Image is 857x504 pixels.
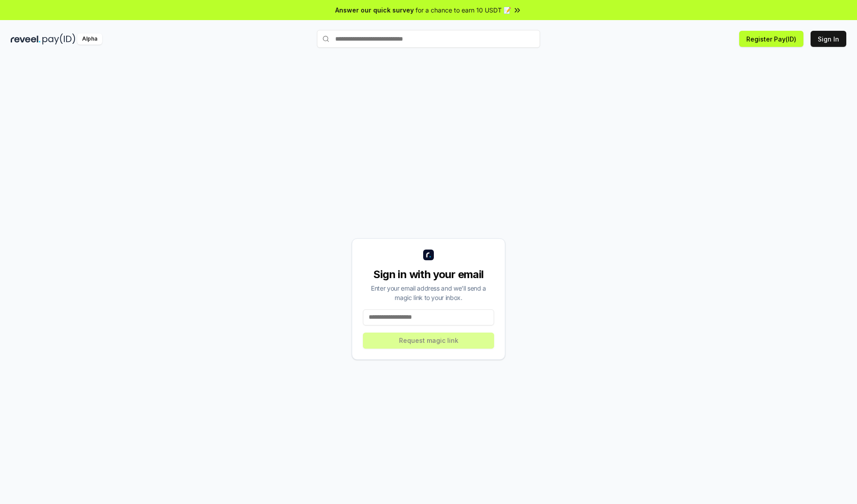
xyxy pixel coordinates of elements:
div: Alpha [77,33,102,45]
img: logo_small [423,250,434,260]
span: Answer our quick survey [335,5,414,15]
span: for a chance to earn 10 USDT 📝 [416,5,511,15]
img: reveel_dark [11,33,41,45]
button: Register Pay(ID) [739,31,803,47]
div: Sign in with your email [363,267,494,282]
img: pay_id [42,33,75,45]
div: Enter your email address and we’ll send a magic link to your inbox. [363,283,494,302]
button: Sign In [811,31,846,47]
